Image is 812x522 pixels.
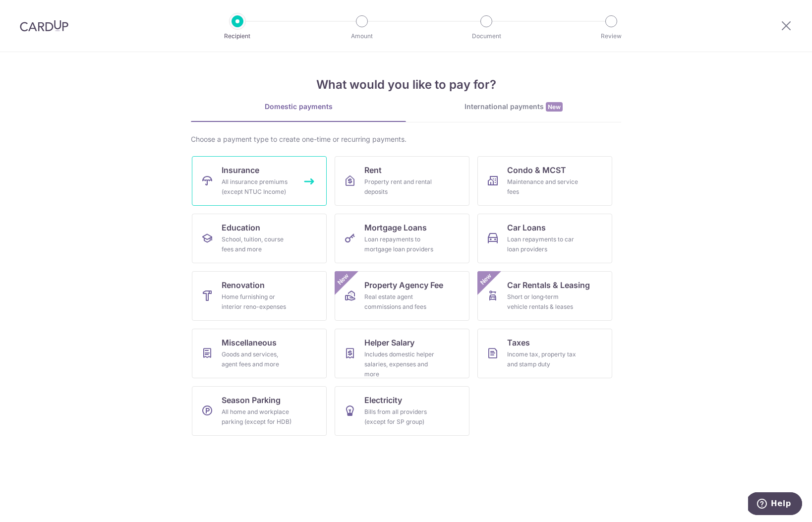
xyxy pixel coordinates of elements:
[364,292,436,312] div: Real estate agent commissions and fees
[222,337,277,348] span: Miscellaneous
[507,164,566,176] span: Condo & MCST
[477,329,612,378] a: TaxesIncome tax, property tax and stamp duty
[222,234,293,254] div: School, tuition, course fees and more
[507,292,579,312] div: Short or long‑term vehicle rentals & leases
[450,31,523,41] p: Document
[20,20,68,32] img: CardUp
[335,156,469,206] a: RentProperty rent and rental deposits
[748,492,802,517] iframe: Opens a widget where you can find more information
[507,234,579,254] div: Loan repayments to car loan providers
[507,349,579,369] div: Income tax, property tax and stamp duty
[364,337,414,348] span: Helper Salary
[477,214,612,263] a: Car LoansLoan repayments to car loan providers
[222,407,293,427] div: All home and workplace parking (except for HDB)
[23,7,43,16] span: Help
[222,279,265,291] span: Renovation
[191,76,621,94] h4: What would you like to pay for?
[335,386,469,436] a: ElectricityBills from all providers (except for SP group)
[192,329,327,378] a: MiscellaneousGoods and services, agent fees and more
[335,271,469,321] a: Property Agency FeeReal estate agent commissions and feesNew
[364,394,402,406] span: Electricity
[191,134,621,144] div: Choose a payment type to create one-time or recurring payments.
[364,222,427,233] span: Mortgage Loans
[507,279,590,291] span: Car Rentals & Leasing
[507,337,530,348] span: Taxes
[222,394,281,406] span: Season Parking
[192,156,327,206] a: InsuranceAll insurance premiums (except NTUC Income)
[335,271,351,288] span: New
[478,271,494,288] span: New
[575,31,648,41] p: Review
[335,214,469,263] a: Mortgage LoansLoan repayments to mortgage loan providers
[364,407,436,427] div: Bills from all providers (except for SP group)
[477,156,612,206] a: Condo & MCSTMaintenance and service fees
[546,102,563,112] span: New
[191,102,406,112] div: Domestic payments
[364,177,436,197] div: Property rent and rental deposits
[222,177,293,197] div: All insurance premiums (except NTUC Income)
[364,349,436,379] div: Includes domestic helper salaries, expenses and more
[364,164,382,176] span: Rent
[364,234,436,254] div: Loan repayments to mortgage loan providers
[507,222,546,233] span: Car Loans
[477,271,612,321] a: Car Rentals & LeasingShort or long‑term vehicle rentals & leasesNew
[335,329,469,378] a: Helper SalaryIncludes domestic helper salaries, expenses and more
[222,222,260,233] span: Education
[192,271,327,321] a: RenovationHome furnishing or interior reno-expenses
[222,164,259,176] span: Insurance
[364,279,443,291] span: Property Agency Fee
[325,31,399,41] p: Amount
[192,386,327,436] a: Season ParkingAll home and workplace parking (except for HDB)
[406,102,621,112] div: International payments
[507,177,579,197] div: Maintenance and service fees
[201,31,274,41] p: Recipient
[192,214,327,263] a: EducationSchool, tuition, course fees and more
[222,292,293,312] div: Home furnishing or interior reno-expenses
[222,349,293,369] div: Goods and services, agent fees and more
